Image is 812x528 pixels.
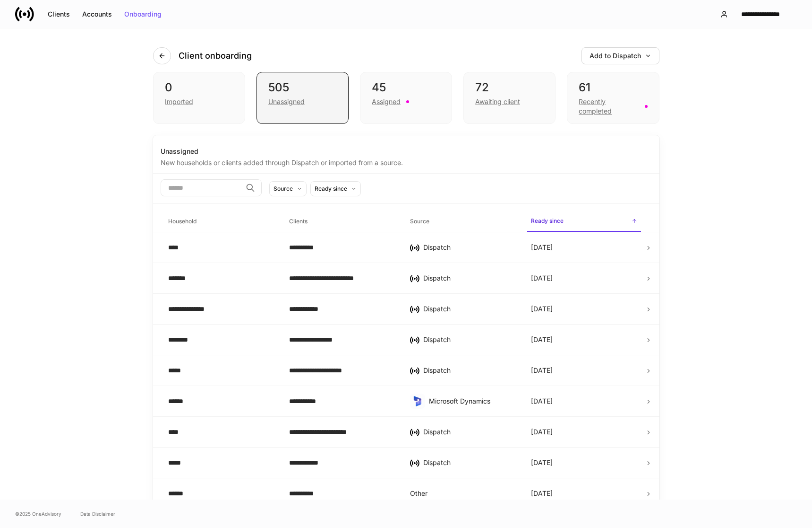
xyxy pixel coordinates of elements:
p: [DATE] [531,489,553,498]
h6: Ready since [531,216,564,225]
button: Onboarding [118,7,168,22]
div: 505 [268,80,337,95]
div: Dispatch [423,304,516,314]
div: 505Unassigned [256,72,349,124]
h4: Client onboarding [179,50,252,62]
div: 72 [475,80,544,95]
div: 45 [372,80,440,95]
div: 0Imported [153,72,245,124]
button: Source [269,181,307,196]
span: Source [406,212,520,231]
p: [DATE] [531,396,553,406]
button: Clients [42,7,76,22]
div: Dispatch [423,366,516,375]
span: Ready since [527,211,641,232]
button: Accounts [76,7,118,22]
div: Awaiting client [475,97,520,106]
img: sIOyOZvWb5kUEAwh5D03bPzsWHrUXBSdsWHDhg8Ma8+nBQBvlija69eFAv+snJUCyn8AqO+ElBnIpgMAAAAASUVORK5CYII= [412,396,423,407]
div: Dispatch [423,243,516,252]
td: Other [402,478,523,509]
div: 0 [165,80,233,95]
div: Assigned [372,97,401,106]
div: Unassigned [268,97,305,106]
h6: Household [168,217,197,226]
div: 45Assigned [360,72,452,124]
p: [DATE] [531,458,553,467]
a: Data Disclaimer [80,510,115,518]
p: [DATE] [531,243,553,252]
div: 61Recently completed [567,72,659,124]
p: [DATE] [531,366,553,375]
h6: Source [410,217,429,226]
div: Onboarding [124,11,162,18]
div: Recently completed [579,97,639,116]
p: [DATE] [531,335,553,344]
div: Dispatch [423,458,516,467]
div: Dispatch [423,427,516,437]
div: Source [274,184,293,193]
div: Clients [48,11,70,18]
div: Add to Dispatch [590,53,651,59]
div: Microsoft Dynamics [429,396,516,406]
div: New households or clients added through Dispatch or imported from a source. [161,156,652,167]
button: Ready since [310,181,361,196]
div: Unassigned [161,147,652,156]
span: Clients [285,212,399,231]
p: [DATE] [531,273,553,283]
div: 72Awaiting client [463,72,556,124]
span: © 2025 OneAdvisory [15,510,61,518]
p: [DATE] [531,427,553,437]
div: Ready since [315,184,347,193]
div: Imported [165,97,193,106]
h6: Clients [289,217,308,226]
button: Add to Dispatch [581,47,659,64]
div: Dispatch [423,273,516,283]
div: Accounts [82,11,112,18]
p: [DATE] [531,304,553,314]
div: Dispatch [423,335,516,344]
span: Household [164,212,278,231]
div: 61 [579,80,647,95]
